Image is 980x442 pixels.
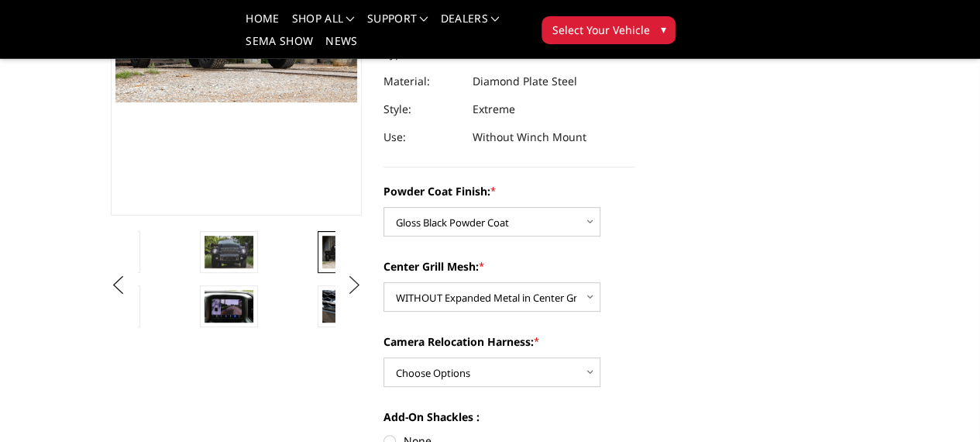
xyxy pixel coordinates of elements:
a: SEMA Show [246,36,313,58]
dd: Extreme [473,95,515,123]
label: Camera Relocation Harness: [383,333,635,350]
dt: Style: [383,95,461,123]
span: ▾ [660,21,665,37]
a: shop all [292,13,355,36]
a: Dealers [441,13,500,36]
button: Previous [107,274,130,297]
dt: Material: [383,67,461,95]
img: 2020-2023 Chevrolet Silverado 2500-3500 - FT Series - Extreme Front Bumper [322,290,371,323]
img: Clear View Camera: Relocate your front camera and keep the functionality completely. [205,290,253,323]
img: 2020-2023 Chevrolet Silverado 2500-3500 - FT Series - Extreme Front Bumper [205,236,253,268]
button: Select Your Vehicle [542,16,676,44]
span: Select Your Vehicle [552,22,649,38]
label: Add-On Shackles : [383,409,635,425]
dd: Diamond Plate Steel [473,67,577,95]
dd: Without Winch Mount [473,123,586,151]
a: Support [367,13,428,36]
label: Center Grill Mesh: [383,258,635,275]
label: Powder Coat Finish: [383,183,635,199]
a: News [325,36,357,58]
dt: Use: [383,123,461,151]
a: Home [246,13,279,36]
img: 2020-2023 Chevrolet Silverado 2500-3500 - FT Series - Extreme Front Bumper [322,236,371,268]
button: Next [342,274,366,297]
